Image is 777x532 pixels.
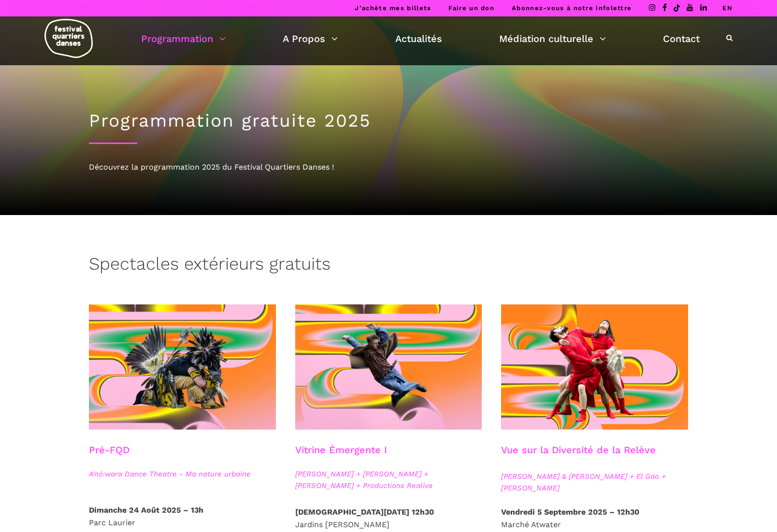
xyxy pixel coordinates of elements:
[141,30,226,47] a: Programmation
[512,4,632,12] a: Abonnez-vous à notre infolettre
[448,4,494,12] a: Faire un don
[283,30,338,47] a: A Propos
[89,161,688,173] div: Découvrez la programmation 2025 du Festival Quartiers Danses !
[89,444,129,468] h3: Pré-FQD
[295,506,482,531] p: Jardins [PERSON_NAME]
[89,505,203,515] strong: Dimanche 24 Août 2025 – 13h
[501,471,688,494] span: [PERSON_NAME] & [PERSON_NAME] + El Gao + [PERSON_NAME]
[44,19,93,58] img: logo-fqd-med
[89,254,331,278] h3: Spectacles extérieurs gratuits
[89,468,276,480] span: A'nó:wara Dance Theatre - Ma nature urbaine
[395,30,442,47] a: Actualités
[722,4,733,12] a: EN
[663,30,700,47] a: Contact
[295,507,434,517] strong: [DEMOGRAPHIC_DATA][DATE] 12h30
[499,30,606,47] a: Médiation culturelle
[501,444,656,468] h3: Vue sur la Diversité de la Relève
[355,4,431,12] a: J’achète mes billets
[501,506,688,531] p: Marché Atwater
[89,110,688,131] h1: Programmation gratuite 2025
[89,504,276,529] p: Parc Laurier
[295,468,482,491] span: [PERSON_NAME] + [PERSON_NAME] + [PERSON_NAME] + Productions Realiva
[501,507,639,517] strong: Vendredi 5 Septembre 2025 – 12h30
[295,444,387,468] h3: Vitrine Émergente I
